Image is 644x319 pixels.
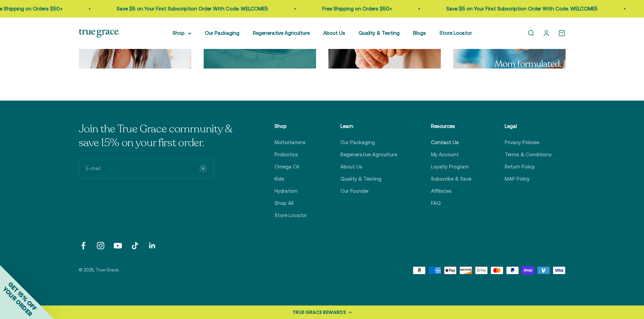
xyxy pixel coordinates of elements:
[505,122,552,130] p: Legal
[79,122,241,150] p: Join the True Grace community & save 15% on your first order.
[413,30,426,36] a: Blogs
[340,138,375,147] a: Our Packaging
[431,187,452,195] a: Affiliates
[1,285,34,318] span: YOUR ORDER
[505,151,552,159] a: Terms & Conditions
[275,163,299,171] a: Omega Oil
[172,29,191,37] summary: Shop
[359,30,400,36] a: Quality & Testing
[292,309,346,316] div: TRUE GRACE REWARDS
[431,151,459,159] a: My Account
[313,6,383,11] a: Free Shipping on Orders $50+
[205,30,239,36] a: Our Packaging
[340,187,369,195] a: Our Founder
[505,175,530,183] a: MAP Policy
[340,175,381,183] a: Quality & Testing
[130,241,140,250] a: Follow on TikTok
[108,5,259,13] p: Save $5 on Your First Subscription Order With Code: WELCOME5
[7,281,38,312] span: GET 15% OFF
[96,241,105,250] a: Follow on Instagram
[275,122,307,130] p: Shop
[505,163,535,171] a: Return Policy
[275,199,293,207] a: Shop All
[275,175,284,183] a: Kids
[79,267,120,274] p: © 2025, True Grace.
[431,163,469,171] a: Loyalty Program
[340,122,397,130] p: Learn
[505,138,540,147] a: Privacy Policies
[275,151,298,159] a: Probiotics
[275,138,306,147] a: Multivitamins
[431,175,471,183] a: Subscribe & Save
[431,138,459,147] a: Contact Us
[431,122,471,130] p: Resources
[253,30,310,36] a: Regenerative Agriculture
[439,30,472,36] a: Store Locator
[437,5,589,13] p: Save $5 on Your First Subscription Order With Code: WELCOME5
[275,211,307,219] a: Store Locator
[79,241,88,250] a: Follow on Facebook
[431,199,441,207] a: FAQ
[148,241,157,250] a: Follow on LinkedIn
[340,163,362,171] a: About Us
[340,151,397,159] a: Regenerative Agriculture
[275,187,297,195] a: Hydration
[113,241,122,250] a: Follow on YouTube
[323,30,345,36] a: About Us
